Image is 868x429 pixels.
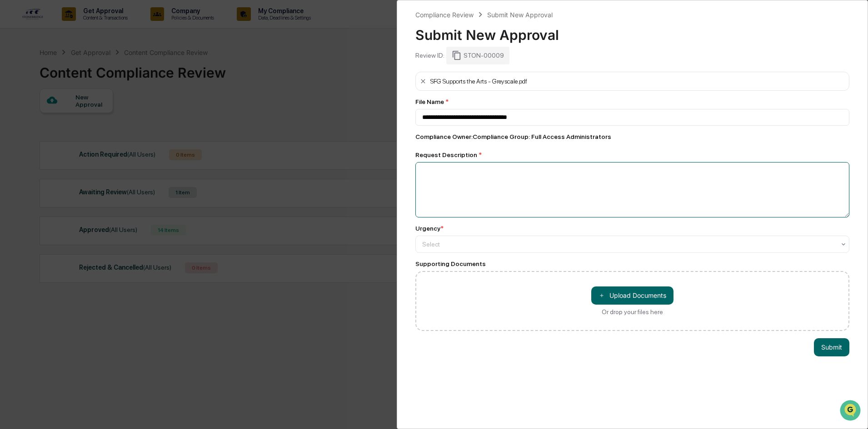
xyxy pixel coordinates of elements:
div: STON-00009 [446,47,509,64]
img: 1746055101610-c473b297-6a78-478c-a979-82029cc54cd1 [9,69,25,86]
div: Submit New Approval [487,11,553,19]
div: Review ID: [415,52,444,59]
button: Start new chat [155,72,165,83]
div: 🔎 [9,133,16,140]
div: Urgency [415,225,444,232]
p: How can we help? [9,19,165,34]
button: Or drop your files here [591,286,673,305]
div: SFG Supports the Arts - Greyscale.pdf [430,78,527,85]
div: Request Description [415,151,849,158]
iframe: Open customer support [839,399,863,424]
span: Data Lookup [18,132,57,141]
a: Powered byPylon [64,153,110,161]
div: Submit New Approval [415,20,849,43]
div: 🗄️ [66,115,73,123]
div: Supporting Documents [415,260,849,267]
div: We're available if you need us! [31,79,115,86]
div: File Name [415,98,849,105]
a: 🖐️Preclearance [5,111,62,127]
div: Start new chat [31,69,149,79]
div: Compliance Owner : Compliance Group: Full Access Administrators [415,133,849,140]
div: 🖐️ [9,115,16,123]
div: Compliance Review [415,11,474,19]
button: Submit [814,338,849,356]
div: Or drop your files here [602,308,663,316]
span: Pylon [90,154,110,161]
a: 🔎Data Lookup [5,128,61,144]
span: Attestations [75,114,113,123]
a: 🗄️Attestations [62,111,116,127]
span: Preclearance [18,114,59,123]
span: ＋ [599,291,605,300]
